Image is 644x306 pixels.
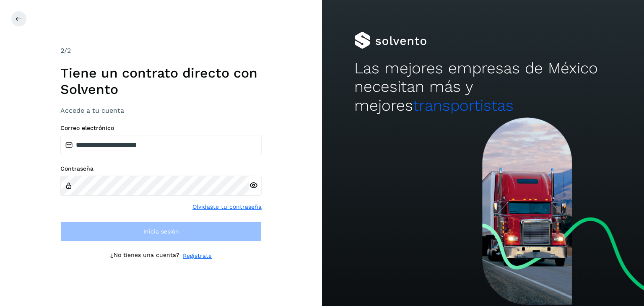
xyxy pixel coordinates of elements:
label: Contraseña [60,165,262,172]
span: Inicia sesión [143,228,179,234]
h3: Accede a tu cuenta [60,106,262,114]
a: Regístrate [183,252,212,260]
a: Olvidaste tu contraseña [192,202,262,211]
button: Inicia sesión [60,221,262,241]
h1: Tiene un contrato directo con Solvento [60,65,262,97]
span: transportistas [413,96,514,114]
p: ¿No tienes una cuenta? [110,252,179,260]
h2: Las mejores empresas de México necesitan más y mejores [354,59,612,115]
div: /2 [60,46,262,56]
label: Correo electrónico [60,124,262,132]
span: 2 [60,47,64,54]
